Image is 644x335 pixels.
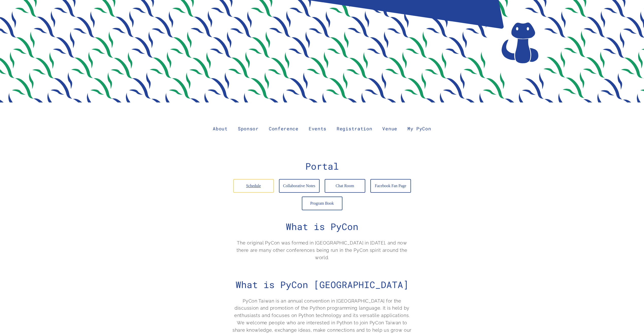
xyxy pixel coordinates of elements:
a: Collaborative Notes [279,180,319,192]
a: My PyCon [407,124,431,134]
a: Sponsor [238,124,259,134]
a: Program Book [302,197,342,210]
a: Venue [382,124,397,134]
a: Schedule [234,180,273,192]
h2: Portal [231,159,414,173]
label: Events [309,124,326,134]
a: About [213,124,228,134]
a: Chat Room [325,180,365,192]
p: The original PyCon was formed in [GEOGRAPHIC_DATA] in [DATE], and now there are many other confer... [231,239,414,261]
a: Facebook Fan Page [371,180,410,192]
h2: What is PyCon [231,220,414,233]
h2: What is PyCon [GEOGRAPHIC_DATA] [231,278,414,291]
label: Conference [269,124,299,134]
label: Registration [337,124,372,134]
